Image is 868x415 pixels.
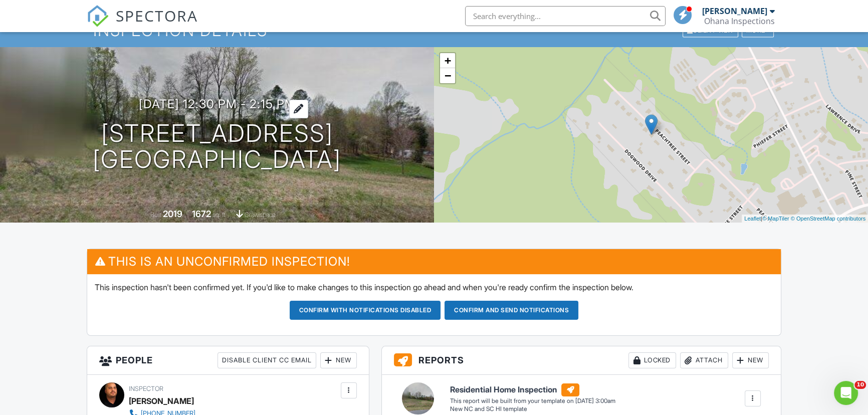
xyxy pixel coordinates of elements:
div: Attach [680,352,728,368]
span: Inspector [129,385,163,392]
img: The Best Home Inspection Software - Spectora [87,5,109,27]
div: This report will be built from your template on [DATE] 3:00am [450,397,615,405]
div: Locked [628,352,676,368]
div: Client View [683,24,738,37]
a: © OpenStreetMap contributors [791,216,865,222]
div: [PERSON_NAME] [702,6,767,16]
input: Search everything... [465,6,666,26]
h3: [DATE] 12:30 pm - 2:15 pm [139,97,296,111]
button: Confirm with notifications disabled [290,301,441,320]
div: New [320,352,357,368]
h3: People [87,346,368,375]
h3: Reports [382,346,781,375]
h6: Residential Home Inspection [450,383,615,396]
span: crawlspace [245,211,276,219]
div: Disable Client CC Email [218,352,316,368]
a: Leaflet [744,216,761,222]
div: [PERSON_NAME] [129,393,194,408]
a: Zoom in [440,53,455,68]
h1: [STREET_ADDRESS] [GEOGRAPHIC_DATA] [93,120,341,173]
a: Client View [682,26,741,34]
span: 10 [854,381,866,389]
div: 1672 [192,209,211,219]
iframe: Intercom live chat [834,381,858,405]
div: More [742,24,774,37]
button: Confirm and send notifications [445,301,578,320]
a: Zoom out [440,68,455,83]
a: © MapTiler [762,216,789,222]
a: SPECTORA [87,14,198,35]
p: This inspection hasn't been confirmed yet. If you'd like to make changes to this inspection go ah... [95,282,773,293]
div: New NC and SC HI template [450,405,615,413]
div: New [732,352,769,368]
h1: Inspection Details [93,22,775,39]
span: sq. ft. [212,211,227,219]
div: Ohana Inspections [704,16,775,26]
span: Built [150,211,161,219]
div: | [742,215,868,223]
h3: This is an Unconfirmed Inspection! [87,249,781,274]
span: SPECTORA [116,5,198,26]
div: 2019 [163,209,182,219]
